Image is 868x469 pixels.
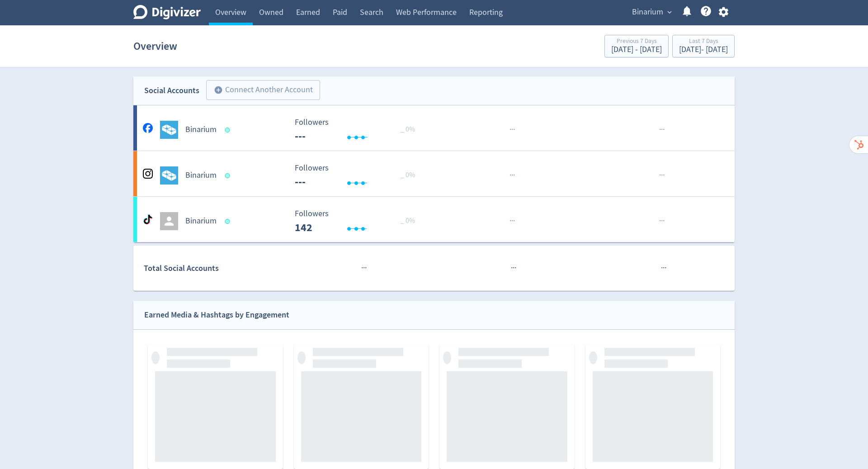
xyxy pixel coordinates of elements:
span: · [509,170,511,181]
span: · [661,262,663,274]
svg: Followers --- [290,164,426,188]
span: _ 0% [401,171,415,180]
span: · [661,124,663,135]
svg: Followers --- [290,118,426,142]
a: Binarium Followers --- _ 0% Followers 142 ······ [133,197,735,242]
span: · [513,124,515,135]
span: · [513,215,515,227]
h5: Binarium [185,216,217,227]
span: Data last synced: 1 Oct 2025, 9:02pm (AEST) [225,128,233,133]
div: Social Accounts [144,84,199,97]
span: · [663,170,665,181]
span: · [514,262,516,274]
h1: Overview [133,32,177,61]
span: expand_more [665,8,674,16]
span: · [365,262,367,274]
span: · [661,215,663,227]
span: add_circle [214,85,223,95]
span: · [665,262,666,274]
span: · [509,215,511,227]
span: · [363,262,365,274]
span: · [511,262,513,274]
span: Data last synced: 1 Oct 2025, 3:02pm (AEST) [225,219,233,224]
span: · [513,262,514,274]
a: Connect Another Account [199,81,320,100]
span: _ 0% [401,125,415,134]
a: Binarium undefinedBinarium Followers --- Followers --- _ 0%······ [133,151,735,196]
span: · [511,124,513,135]
img: Binarium undefined [160,121,178,139]
span: · [663,262,665,274]
span: · [659,124,661,135]
img: Binarium undefined [160,166,178,185]
button: Last 7 Days[DATE]- [DATE] [672,35,735,57]
svg: Followers --- [290,209,426,233]
div: Total Social Accounts [144,262,288,275]
a: Binarium undefinedBinarium Followers --- Followers --- _ 0%······ [133,105,735,151]
span: · [513,170,515,181]
span: · [663,124,665,135]
span: · [509,124,511,135]
span: · [663,215,665,227]
button: Connect Another Account [206,80,320,100]
span: · [511,170,513,181]
span: Binarium [632,5,663,19]
span: · [659,215,661,227]
span: · [661,170,663,181]
span: · [659,170,661,181]
div: Earned Media & Hashtags by Engagement [144,308,289,322]
div: [DATE] - [DATE] [611,46,662,54]
button: Previous 7 Days[DATE] - [DATE] [604,35,669,57]
span: Data last synced: 1 Oct 2025, 4:01pm (AEST) [225,173,233,178]
div: [DATE] - [DATE] [679,46,728,54]
div: Last 7 Days [679,38,728,46]
h5: Binarium [185,124,217,135]
span: _ 0% [401,216,415,225]
span: · [361,262,363,274]
div: Previous 7 Days [611,38,662,46]
span: · [511,215,513,227]
button: Binarium [629,5,674,19]
h5: Binarium [185,170,217,181]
